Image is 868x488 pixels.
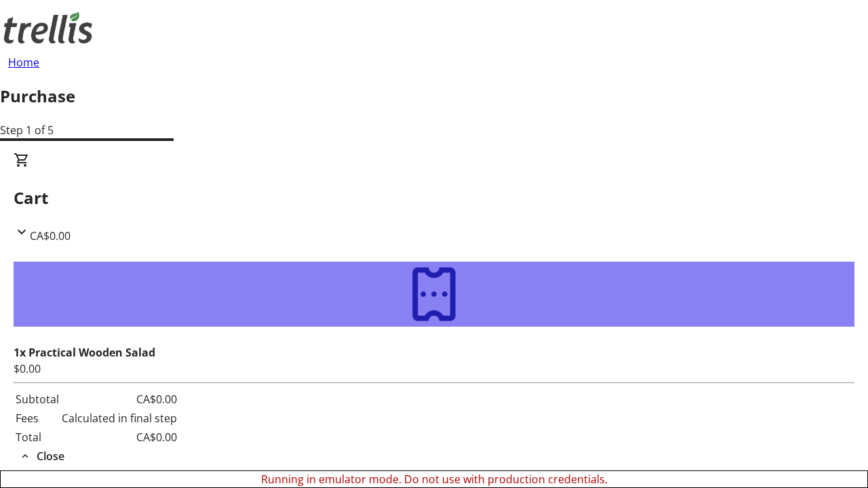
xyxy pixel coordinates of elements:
td: Subtotal [15,390,60,408]
span: Close [37,448,64,464]
td: Fees [15,409,60,427]
button: Close [14,448,70,464]
span: CA$0.00 [30,228,71,243]
div: CartCA$0.00 [14,244,854,465]
td: CA$0.00 [61,428,178,446]
div: $0.00 [14,361,854,377]
h2: Cart [14,186,854,210]
td: Calculated in final step [61,409,178,427]
td: Total [15,428,60,446]
td: CA$0.00 [61,390,178,408]
div: CartCA$0.00 [14,152,854,244]
strong: 1x Practical Wooden Salad [14,345,155,360]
